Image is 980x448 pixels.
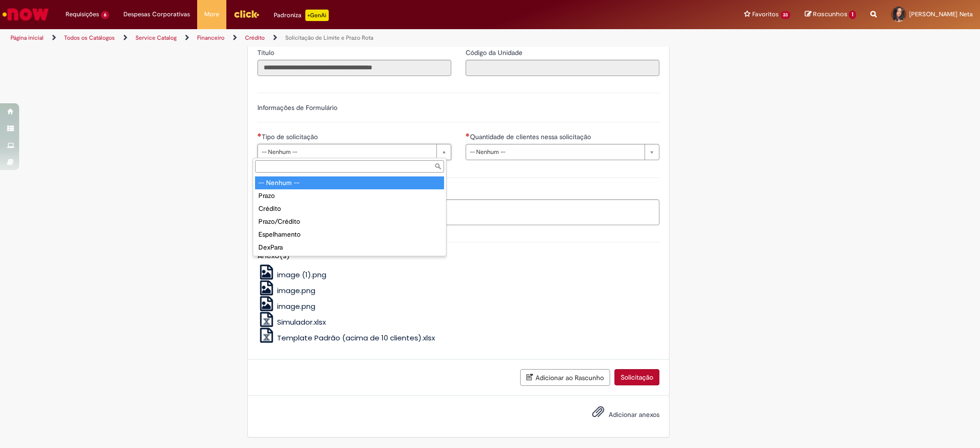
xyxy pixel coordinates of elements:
[255,215,444,228] div: Prazo/Crédito
[255,228,444,241] div: Espelhamento
[255,189,444,202] div: Prazo
[253,175,446,256] ul: Tipo de solicitação
[255,202,444,215] div: Crédito
[255,176,444,189] div: -- Nenhum --
[255,241,444,254] div: DexPara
